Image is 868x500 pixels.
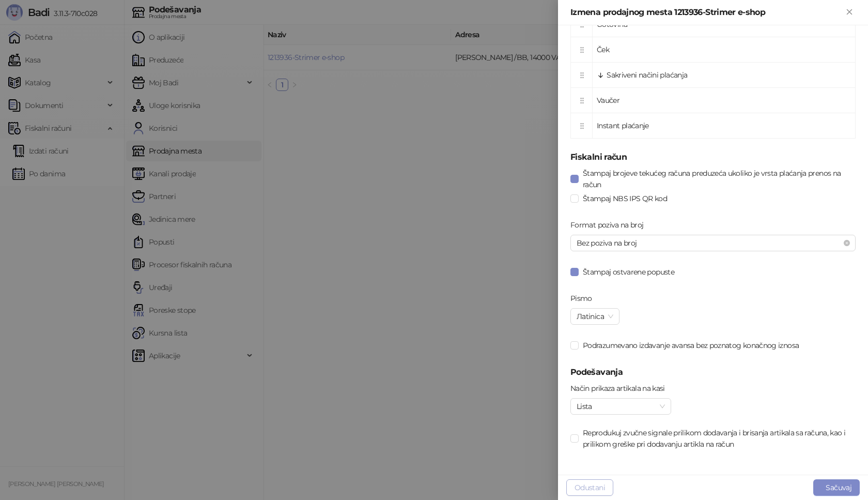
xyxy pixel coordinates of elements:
[813,479,860,496] button: Sačuvaj
[570,293,598,304] label: Pismo
[577,309,613,324] span: Лatinica
[570,219,650,231] label: Format poziva na broj
[579,168,856,190] span: Štampaj brojeve tekućeg računa preduzeća ukoliko je vrsta plaćanja prenos na račun
[843,6,856,19] button: Zatvori
[579,340,803,351] span: Podrazumevano izdavanje avansa bez poznatog konačnog iznosa
[570,6,843,19] div: Izmena prodajnog mesta 1213936-Strimer e-shop
[577,235,849,251] span: Bez poziva na broj
[579,193,671,204] span: Štampaj NBS IPS QR kod
[570,366,856,378] h5: Podešavanja
[593,63,856,88] td: Sakriveni načini plaćanja
[844,240,850,246] span: close-circle
[579,266,678,278] span: Štampaj ostvarene popuste
[577,399,665,414] span: Lista
[593,113,856,139] td: Instant plaćanje
[566,479,613,496] button: Odustani
[570,151,856,163] h5: Fiskalni račun
[593,88,856,113] td: Vaučer
[570,383,671,394] label: Način prikaza artikala na kasi
[579,427,856,450] span: Reprodukuj zvučne signale prilikom dodavanja i brisanja artikala sa računa, kao i prilikom greške...
[593,37,856,63] td: Ček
